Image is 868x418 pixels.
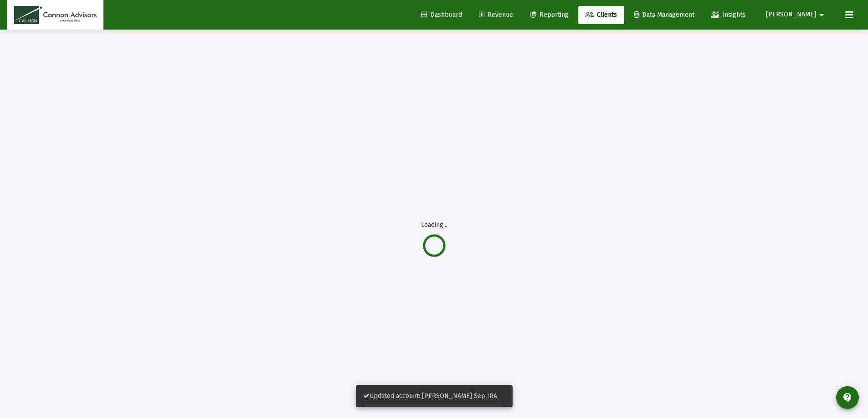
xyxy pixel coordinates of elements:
[414,6,469,24] a: Dashboard
[14,6,97,24] img: Dashboard
[627,6,702,24] a: Data Management
[842,392,853,403] mat-icon: contact_support
[711,11,745,19] span: Insights
[523,6,576,24] a: Reporting
[755,5,838,24] button: [PERSON_NAME]
[766,11,816,19] span: [PERSON_NAME]
[530,11,569,19] span: Reporting
[586,11,617,19] span: Clients
[634,11,694,19] span: Data Management
[363,392,497,400] span: Updated account: [PERSON_NAME] Sep IRA
[421,11,462,19] span: Dashboard
[479,11,513,19] span: Revenue
[816,6,827,24] mat-icon: arrow_drop_down
[578,6,624,24] a: Clients
[704,6,753,24] a: Insights
[472,6,520,24] a: Revenue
